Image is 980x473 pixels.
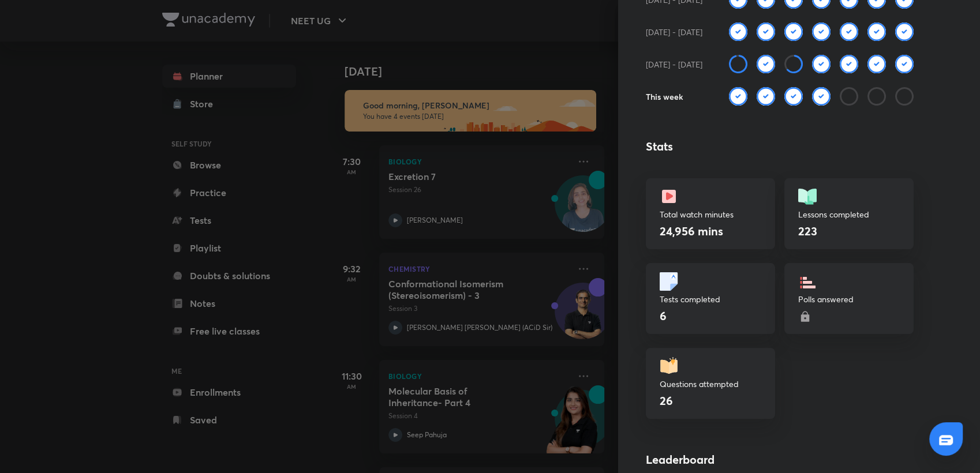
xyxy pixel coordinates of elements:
img: check rounded [812,87,831,106]
img: check rounded [895,22,914,41]
h6: [DATE] - [DATE] [646,58,702,70]
h4: Leaderboard [646,451,914,468]
h4: 6 [660,308,667,324]
p: Total watch minutes [660,208,761,220]
img: check rounded [729,87,747,106]
img: check rounded [840,55,858,73]
h4: 26 [660,393,673,408]
img: check rounded [812,22,831,41]
img: check rounded [729,22,747,41]
p: Lessons completed [798,208,900,220]
h6: [DATE] - [DATE] [646,26,702,38]
p: Tests completed [660,293,761,305]
img: check rounded [812,55,831,73]
p: Polls answered [798,293,900,305]
img: check rounded [867,55,886,73]
img: check rounded [784,87,803,106]
p: Questions attempted [660,378,761,390]
img: check rounded [757,87,775,106]
h6: This week [646,91,683,103]
img: check rounded [757,22,775,41]
img: check rounded [840,22,858,41]
h4: Stats [646,138,914,155]
img: check rounded [895,55,914,73]
h4: 223 [798,223,817,239]
img: check rounded [784,22,803,41]
img: check rounded [867,22,886,41]
img: check rounded [757,55,775,73]
h4: 24,956 mins [660,223,723,239]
